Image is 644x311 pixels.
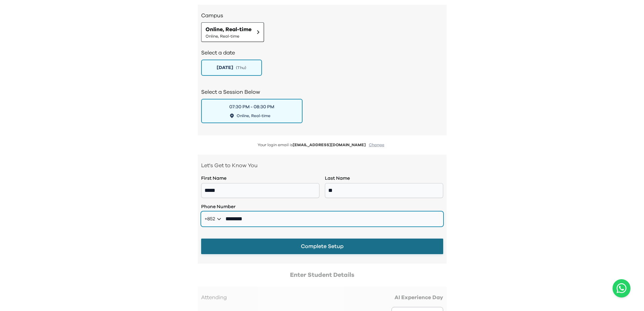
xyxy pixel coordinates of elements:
[236,65,246,70] span: ( Thu )
[201,88,443,96] h2: Select a Session Below
[201,239,443,254] button: Complete Setup
[201,22,264,42] button: Online, Real-timeOnline, Real-time
[613,279,630,297] button: Open WhatsApp chat
[293,143,366,147] span: [EMAIL_ADDRESS][DOMAIN_NAME]
[206,25,252,34] span: Online, Real-time
[613,279,630,297] a: Chat with us on WhatsApp
[229,104,274,110] div: 07:30 PM - 08:30 PM
[201,99,303,123] button: 07:30 PM - 08:30 PMOnline, Real-time
[198,142,447,148] p: Your login email is
[217,64,233,71] span: [DATE]
[325,175,443,182] label: Last Name
[367,142,386,148] button: Change
[201,49,443,57] h2: Select a date
[201,60,262,76] button: [DATE](Thu)
[201,12,443,20] h3: Campus
[201,203,443,210] label: Phone Number
[237,113,270,118] span: Online, Real-time
[206,34,252,39] span: Online, Real-time
[201,175,319,182] label: First Name
[201,161,443,170] p: Let's Get to Know You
